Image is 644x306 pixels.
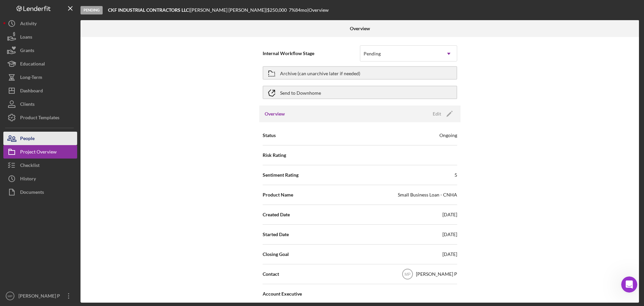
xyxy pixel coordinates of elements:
[20,172,36,187] div: History
[3,185,77,199] button: Documents
[108,7,190,13] div: |
[454,172,457,178] div: 5
[3,30,77,44] button: Loans
[263,86,457,99] button: Send to Downhome
[280,67,360,79] div: Archive (can unarchive later if needed)
[3,71,77,84] button: Long-Term
[20,17,37,32] div: Activity
[80,6,103,14] div: Pending
[439,132,457,139] div: Ongoing
[621,276,637,293] iframe: Intercom live chat
[3,172,77,185] button: History
[20,57,45,72] div: Educational
[3,84,77,97] button: Dashboard
[20,185,44,201] div: Documents
[429,109,455,119] button: Edit
[20,159,40,174] div: Checklist
[263,172,299,178] span: Sentiment Rating
[398,191,457,198] div: Small Business Loan - CNHA
[20,97,35,113] div: Clients
[3,97,77,111] button: Clients
[263,211,290,218] span: Created Date
[108,7,189,13] b: CKF INDUSTRIAL CONTRACTORS LLC
[263,50,360,57] span: Internal Workflow Stage
[442,231,457,238] div: [DATE]
[442,251,457,258] div: [DATE]
[3,132,77,145] button: People
[263,271,279,277] span: Contact
[20,132,35,147] div: People
[3,145,77,159] button: Project Overview
[8,294,12,298] text: MP
[364,51,381,56] div: Pending
[17,289,60,304] div: [PERSON_NAME] P
[295,7,307,13] div: 84 mo
[3,44,77,57] button: Grants
[3,57,77,71] button: Educational
[350,26,370,31] b: Overview
[267,7,287,13] span: $250,000
[3,111,77,124] button: Product Templates
[433,109,441,119] div: Edit
[20,111,59,126] div: Product Templates
[3,159,77,172] button: Checklist
[190,7,267,13] div: [PERSON_NAME] [PERSON_NAME] |
[307,7,329,13] div: | Overview
[289,7,295,13] div: 7 %
[3,17,77,30] button: Activity
[265,111,285,117] h3: Overview
[20,30,32,45] div: Loans
[263,251,289,258] span: Closing Goal
[20,145,57,160] div: Project Overview
[263,66,457,80] button: Archive (can unarchive later if needed)
[263,191,293,198] span: Product Name
[416,271,457,277] div: [PERSON_NAME] P
[263,291,302,297] span: Account Executive
[20,44,34,59] div: Grants
[20,84,43,99] div: Dashboard
[20,71,42,86] div: Long-Term
[442,211,457,218] div: [DATE]
[263,231,289,238] span: Started Date
[3,289,77,303] button: MP[PERSON_NAME] P
[263,132,276,139] span: Status
[263,152,286,159] span: Risk Rating
[405,272,411,277] text: MP
[280,86,321,98] div: Send to Downhome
